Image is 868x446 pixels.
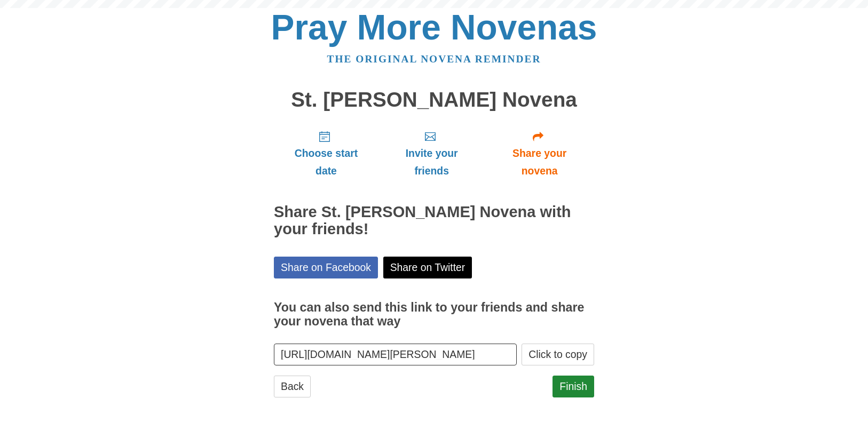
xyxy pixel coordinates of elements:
a: Back [274,376,311,397]
a: Pray More Novenas [271,7,597,47]
span: Share your novena [495,145,583,180]
span: Invite your friends [389,145,474,180]
a: Finish [553,376,594,397]
h3: You can also send this link to your friends and share your novena that way [274,301,594,328]
span: Choose start date [285,145,368,180]
a: Invite your friends [378,122,485,185]
a: Share your novena [485,122,594,185]
a: The original novena reminder [327,53,541,65]
h2: Share St. [PERSON_NAME] Novena with your friends! [274,204,594,238]
h1: St. [PERSON_NAME] Novena [274,89,594,111]
a: Share on Twitter [383,257,472,278]
a: Share on Facebook [274,257,378,278]
a: Choose start date [274,122,378,185]
button: Click to copy [522,344,594,365]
